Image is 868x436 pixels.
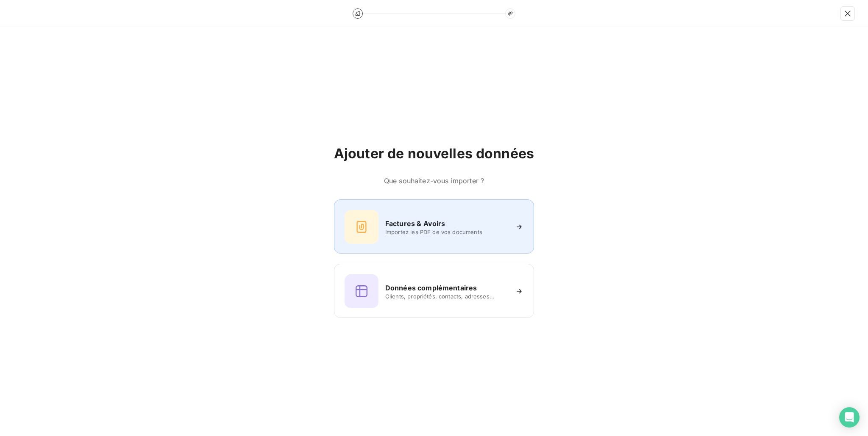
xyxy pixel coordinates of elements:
span: Importez les PDF de vos documents [385,229,508,235]
div: Open Intercom Messenger [839,407,860,428]
h2: Ajouter de nouvelles données [334,145,534,162]
h6: Que souhaitez-vous importer ? [334,176,534,186]
h6: Factures & Avoirs [385,218,445,229]
h6: Données complémentaires [385,283,477,293]
span: Clients, propriétés, contacts, adresses... [385,293,508,300]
